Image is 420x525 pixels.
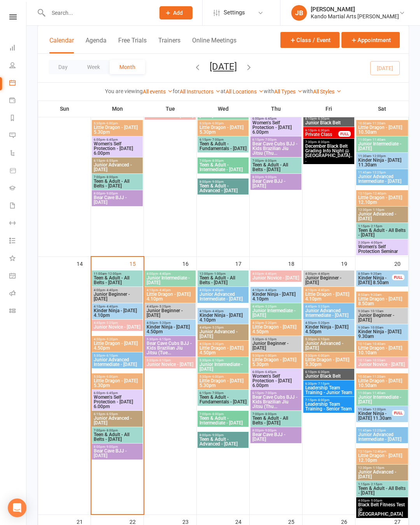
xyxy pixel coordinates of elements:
[280,32,339,48] button: Class / Event
[182,257,196,270] div: 16
[118,37,147,53] button: Free Trials
[252,120,300,134] span: Women's Self Protection - [DATE] 6.00pm
[317,305,329,308] span: - 5:25pm
[313,88,341,95] a: All Styles
[158,272,171,276] span: - 4:40pm
[305,140,353,144] span: 7:30pm
[358,174,406,184] span: Junior Advanced Intermediate - [DATE]
[264,117,276,120] span: - 6:45pm
[211,359,224,362] span: - 6:10pm
[371,391,385,395] span: - 11:40am
[93,321,141,325] span: 4:45pm
[199,378,247,388] span: Little Dragon - [DATE] 5.30pm
[9,40,27,57] a: Dashboard
[211,122,224,125] span: - 6:00pm
[199,362,247,371] span: Junior Intermediate - [DATE]
[317,272,329,276] span: - 4:40pm
[358,408,392,411] span: 11:30am
[305,402,353,411] span: Leadership Team Training - Senior Team
[358,241,406,244] span: 2:30pm
[358,276,392,285] span: Kinder Ninja - [DATE] 8.50am
[146,308,194,318] span: Junior Beginner - [DATE]
[105,138,118,141] span: - 6:45pm
[252,395,300,409] span: Bear Cave Cubs BJJ - Kids Brazilian Jiu Jitsu (Thu...
[252,292,300,301] span: Kinder Ninja - [DATE] 4.10pm
[369,293,381,297] span: - 9:20am
[250,101,303,117] th: Thu
[93,175,141,179] span: 7:00pm
[371,138,385,141] span: - 11:40am
[358,375,406,378] span: 10:50am
[8,498,26,517] div: Open Intercom Messenger
[358,411,392,421] span: Kinder Ninja - [DATE] 11.30am
[105,288,118,292] span: - 4:40pm
[105,429,118,432] span: - 8:00pm
[199,433,247,437] span: 8:00pm
[358,309,406,313] span: 9:30am
[199,391,247,395] span: 6:15pm
[199,276,247,285] span: Teen & Adult - All Belts - [DATE]
[199,122,247,125] span: 5:30pm
[158,288,171,292] span: - 4:40pm
[192,37,236,53] button: Online Meetings
[264,175,276,179] span: - 9:00pm
[392,410,404,416] div: FULL
[317,140,329,144] span: - 8:30pm
[358,158,406,167] span: Kinder Ninja - [DATE] 11.30am
[371,154,386,158] span: - 12:00pm
[159,6,192,19] button: Add
[341,32,400,48] button: Appointment
[199,326,247,329] span: 4:45pm
[252,370,300,374] span: 6:00pm
[358,141,406,151] span: Junior Intermediate - [DATE]
[358,293,406,297] span: 8:50am
[199,412,247,416] span: 7:00pm
[311,13,399,20] div: Kando Martial Arts [PERSON_NAME]
[305,120,353,125] span: Junior Black Belt
[105,88,143,94] strong: You are viewing
[211,138,224,141] span: - 7:00pm
[291,5,307,21] div: JB
[143,88,173,95] a: All events
[146,341,194,355] span: Bear Cave Cubs BJJ - Kids Brazilian Jiu Jitsu (Tue...
[213,272,226,276] span: - 1:00pm
[9,75,27,92] a: Calendar
[252,429,300,432] span: 8:00pm
[158,359,171,362] span: - 6:10pm
[358,171,406,174] span: 11:45am
[317,321,329,325] span: - 5:20pm
[211,433,224,437] span: - 9:00pm
[252,159,300,163] span: 7:00pm
[358,228,406,237] span: Teen & Adult - All Belts - [DATE]
[371,342,385,346] span: - 10:40am
[93,375,141,378] span: 5:30pm
[235,257,249,270] div: 17
[264,412,276,416] span: - 8:00pm
[252,141,300,156] span: Bear Cave Cubs BJJ - Kids Brazilian Jiu Jitsu (Thu...
[252,138,300,141] span: 6:15pm
[305,144,353,163] span: December Black Belt Grading Info Night @ [GEOGRAPHIC_DATA]...
[158,305,171,308] span: - 5:25pm
[199,184,247,193] span: Teen & Adult - Advanced - [DATE]
[358,391,406,395] span: 11:00am
[317,117,329,120] span: - 6:30pm
[358,224,406,228] span: 1:15pm
[199,359,247,362] span: 5:30pm
[369,326,383,329] span: - 10:00am
[264,305,276,308] span: - 5:25pm
[305,374,353,378] span: Junior Black Belt
[93,288,141,292] span: 4:00pm
[9,163,27,180] a: Product Sales
[158,321,171,325] span: - 5:20pm
[305,132,339,137] span: Private Class
[199,292,247,301] span: Junior Advanced Intermediate - [DATE]
[9,92,27,110] a: Payments
[93,325,141,329] span: Junior Novice - [DATE]
[199,272,247,276] span: 12:00pm
[199,416,247,425] span: Teen & Adult - Intermediate - [DATE]
[369,272,381,276] span: - 9:20am
[129,257,143,270] div: 15
[358,192,406,195] span: 12:10pm
[264,391,276,395] span: - 7:00pm
[93,341,141,350] span: Little Dragon - [DATE] 4.50pm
